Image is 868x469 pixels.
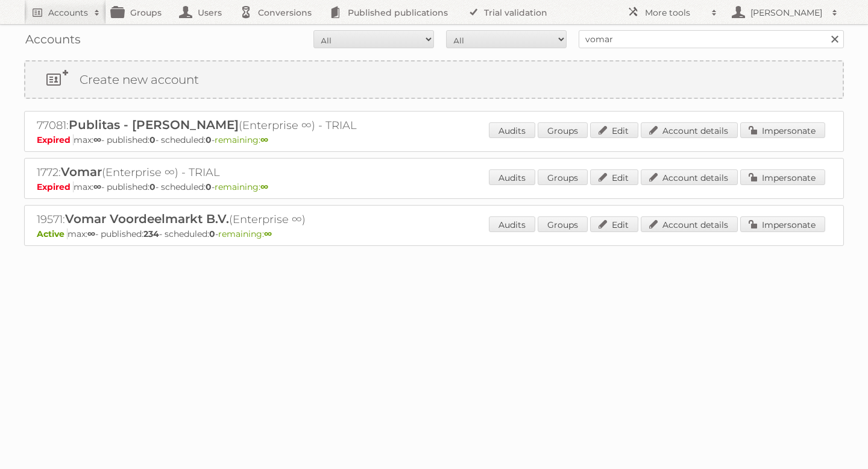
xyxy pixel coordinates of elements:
a: Edit [590,122,638,138]
h2: [PERSON_NAME] [747,7,826,19]
span: Expired [37,134,74,145]
strong: 0 [149,134,156,145]
span: Vomar Voordeelmarkt B.V. [65,212,229,226]
h2: More tools [645,7,705,19]
span: remaining: [215,181,268,192]
span: Publitas - [PERSON_NAME] [69,118,239,132]
span: remaining: [215,134,268,145]
strong: ∞ [264,228,272,239]
a: Create new account [25,61,843,98]
p: max: - published: - scheduled: - [37,228,831,239]
strong: 0 [206,134,212,145]
span: Vomar [61,165,102,179]
a: Groups [538,122,588,138]
a: Account details [641,216,738,232]
strong: ∞ [260,181,268,192]
a: Impersonate [740,169,825,185]
a: Audits [489,122,535,138]
span: Expired [37,181,74,192]
strong: 234 [143,228,159,239]
a: Edit [590,216,638,232]
a: Account details [641,122,738,138]
h2: 1772: (Enterprise ∞) - TRIAL [37,165,459,180]
strong: 0 [206,181,212,192]
span: Active [37,228,68,239]
strong: ∞ [93,134,101,145]
span: remaining: [218,228,272,239]
a: Groups [538,216,588,232]
p: max: - published: - scheduled: - [37,134,831,145]
strong: 0 [149,181,156,192]
strong: ∞ [93,181,101,192]
a: Audits [489,169,535,185]
a: Audits [489,216,535,232]
h2: 19571: (Enterprise ∞) [37,212,459,227]
h2: Accounts [48,7,88,19]
a: Impersonate [740,216,825,232]
a: Groups [538,169,588,185]
a: Impersonate [740,122,825,138]
strong: ∞ [260,134,268,145]
h2: 77081: (Enterprise ∞) - TRIAL [37,118,459,133]
p: max: - published: - scheduled: - [37,181,831,192]
a: Edit [590,169,638,185]
strong: 0 [209,228,215,239]
strong: ∞ [87,228,95,239]
a: Account details [641,169,738,185]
